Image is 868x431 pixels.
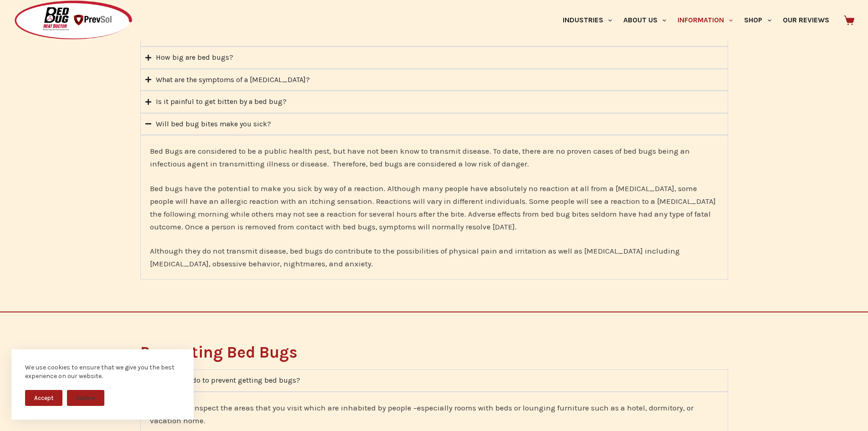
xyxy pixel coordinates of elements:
[140,344,728,360] h2: Preventing Bed Bugs
[156,74,310,86] div: What are the symptoms of a [MEDICAL_DATA]?
[156,374,300,386] div: What can I do to prevent getting bed bugs?
[156,52,233,63] div: How big are bed bugs?
[140,369,728,391] summary: What can I do to prevent getting bed bugs?
[140,47,728,68] summary: How big are bed bugs?
[7,4,35,31] button: Open LiveChat chat widget
[150,146,690,168] span: Bed Bugs are considered to be a public health pest, but have not been know to transmit disease. T...
[150,246,680,268] span: Although they do not transmit disease, bed bugs do contribute to the possibilities of physical pa...
[140,91,728,113] summary: Is it painful to get bitten by a bed bug?
[25,363,180,381] div: We use cookies to ensure that we give you the best experience on our website.
[25,390,62,406] button: Accept
[67,390,104,406] button: Decline
[150,184,716,231] span: Bed bugs have the potential to make you sick by way of a reaction. Although many people have abso...
[156,118,271,130] div: Will bed bug bites make you sick?
[140,113,728,135] summary: Will bed bug bites make you sick?
[140,69,728,91] summary: What are the symptoms of a [MEDICAL_DATA]?
[156,96,287,108] div: Is it painful to get bitten by a bed bug?
[150,403,693,425] span: Thoroughly inspect the areas that you visit which are inhabited by people –especially rooms with ...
